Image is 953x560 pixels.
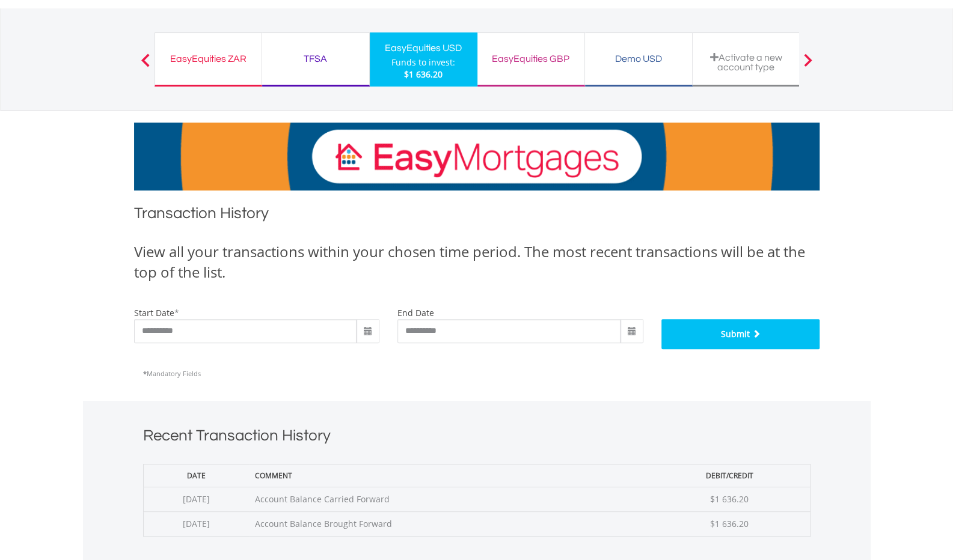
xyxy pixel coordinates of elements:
[710,518,749,529] span: $1 636.20
[249,487,649,511] td: Account Balance Carried Forward
[134,242,820,283] div: View all your transactions within your chosen time period. The most recent transactions will be a...
[134,202,820,230] h1: Transaction History
[143,511,249,536] td: [DATE]
[143,487,249,511] td: [DATE]
[143,369,201,378] span: Mandatory Fields
[700,52,792,72] div: Activate a new account type
[404,68,443,80] span: $1 636.20
[143,464,249,487] th: Date
[710,493,749,505] span: $1 636.20
[661,319,820,349] button: Submit
[134,307,174,318] label: start date
[249,511,649,536] td: Account Balance Brought Forward
[592,50,685,67] div: Demo USD
[391,56,455,68] div: Funds to invest:
[134,123,820,190] img: EasyMortage Promotion Banner
[269,50,362,67] div: TFSA
[485,50,577,67] div: EasyEquities GBP
[397,307,434,318] label: end date
[377,40,470,56] div: EasyEquities USD
[649,464,810,487] th: Debit/Credit
[162,50,254,67] div: EasyEquities ZAR
[249,464,649,487] th: Comment
[143,425,811,452] h1: Recent Transaction History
